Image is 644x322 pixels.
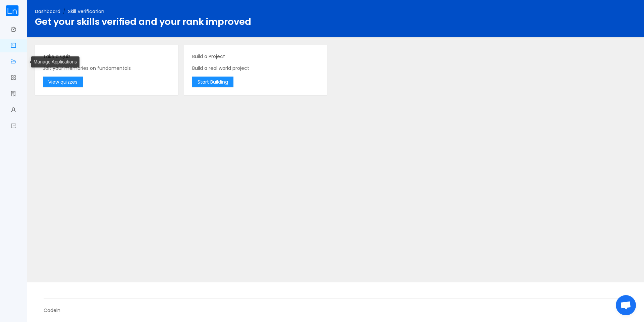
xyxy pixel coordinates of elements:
button: Start Building [192,77,233,87]
a: icon: solution [11,87,16,101]
img: cropped.59e8b842.png [5,5,19,16]
a: icon: code [11,39,16,53]
a: icon: folder-open [11,55,16,69]
p: Build a Project [192,53,319,60]
span: Get your skills verified and your rank improved [35,15,251,28]
div: Open chat [616,295,636,315]
span: / [63,8,65,15]
a: Dashboard [35,8,60,15]
p: Jolt your memories on fundamentals [43,65,170,72]
span: Skill Verification [68,8,104,15]
a: icon: appstore [11,71,16,85]
p: Build a real world project [192,65,319,72]
button: View quizzes [43,77,83,87]
p: Take a Quiz [43,53,170,60]
a: icon: dashboard [11,23,16,37]
footer: Codeln [27,282,644,322]
a: icon: user [11,103,16,118]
